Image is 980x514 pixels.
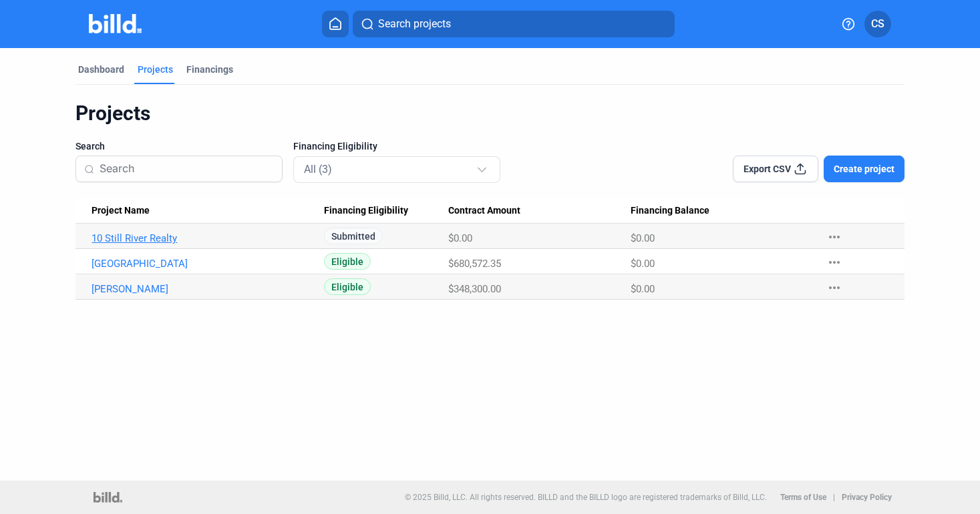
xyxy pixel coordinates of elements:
[448,205,520,217] span: Contract Amount
[871,16,884,32] span: CS
[89,14,142,33] img: Billd Company Logo
[75,101,904,126] div: Projects
[631,205,813,217] div: Financing Balance
[842,493,892,502] b: Privacy Policy
[324,205,448,217] div: Financing Eligibility
[92,283,311,295] a: [PERSON_NAME]
[833,493,835,502] p: |
[631,232,655,244] span: $0.00
[864,11,891,37] button: CS
[826,229,842,245] mat-icon: more_horiz
[631,283,655,295] span: $0.00
[826,280,842,296] mat-icon: more_horiz
[138,63,173,76] div: Projects
[92,258,311,270] a: [GEOGRAPHIC_DATA]
[405,493,767,502] p: © 2025 Billd, LLC. All rights reserved. BILLD and the BILLD logo are registered trademarks of Bil...
[353,11,675,37] button: Search projects
[448,258,501,270] span: $680,572.35
[780,493,826,502] b: Terms of Use
[324,228,383,244] span: Submitted
[826,254,842,270] mat-icon: more_horiz
[293,140,377,153] span: Financing Eligibility
[324,253,371,270] span: Eligible
[448,283,501,295] span: $348,300.00
[186,63,233,76] div: Financings
[94,492,122,503] img: logo
[92,205,324,217] div: Project Name
[378,16,451,32] span: Search projects
[448,205,631,217] div: Contract Amount
[78,63,124,76] div: Dashboard
[744,162,791,176] span: Export CSV
[324,278,371,295] span: Eligible
[824,156,905,182] button: Create project
[631,258,655,270] span: $0.00
[100,155,274,183] input: Search
[75,140,105,153] span: Search
[448,232,472,244] span: $0.00
[733,156,818,182] button: Export CSV
[92,205,150,217] span: Project Name
[631,205,709,217] span: Financing Balance
[92,232,311,244] a: 10 Still River Realty
[834,162,894,176] span: Create project
[304,163,332,176] mat-select-trigger: All (3)
[324,205,408,217] span: Financing Eligibility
